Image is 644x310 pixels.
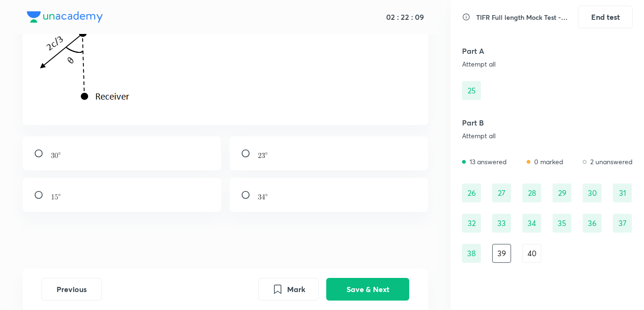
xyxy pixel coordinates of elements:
[553,214,571,233] div: 35
[386,12,399,22] h5: 02 :
[462,184,481,202] div: 26
[258,278,319,301] button: Mark
[492,214,511,233] div: 33
[522,184,541,202] div: 28
[492,244,511,263] div: 39
[578,6,633,28] button: End test
[41,278,102,301] button: Previous
[613,214,632,233] div: 37
[492,184,511,202] div: 27
[326,278,409,301] button: Save & Next
[476,12,572,22] h6: TIFR Full length Mock Test - Physics
[258,152,268,158] img: 23^{\circ}
[583,214,602,233] div: 36
[553,184,571,202] div: 29
[522,244,541,263] div: 40
[590,157,633,167] p: 2 unanswered
[413,12,424,22] h5: 09
[613,184,632,202] div: 31
[462,117,581,128] h5: Part B
[522,214,541,233] div: 34
[34,12,132,111] img: a43.PNG
[534,157,563,167] p: 0 marked
[470,157,507,167] p: 13 answered
[462,132,581,140] div: Attempt all
[462,60,581,68] div: Attempt all
[399,12,413,22] h5: 22 :
[462,244,481,263] div: 38
[51,152,61,158] img: 30^{\circ}
[462,81,481,100] div: 25
[583,184,602,202] div: 30
[462,45,581,57] h5: Part A
[51,194,61,200] img: 15^{\circ}
[462,214,481,233] div: 32
[258,194,268,200] img: 34^{\circ}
